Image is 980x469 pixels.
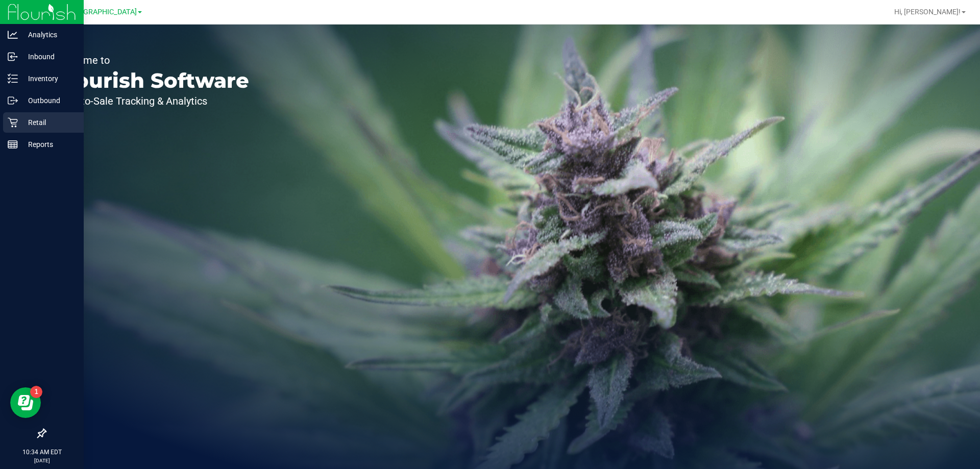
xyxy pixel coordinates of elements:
[8,52,18,62] inline-svg: Inbound
[8,95,18,106] inline-svg: Outbound
[18,116,79,129] p: Retail
[18,94,79,107] p: Outbound
[18,51,79,63] p: Inbound
[8,30,18,40] inline-svg: Analytics
[55,55,249,65] p: Welcome to
[5,448,79,457] p: 10:34 AM EDT
[55,70,249,91] p: Flourish Software
[18,29,79,41] p: Analytics
[8,117,18,128] inline-svg: Retail
[10,387,41,418] iframe: Resource center
[8,73,18,84] inline-svg: Inventory
[55,96,249,106] p: Seed-to-Sale Tracking & Analytics
[30,386,42,398] iframe: Resource center unread badge
[8,139,18,150] inline-svg: Reports
[18,138,79,151] p: Reports
[18,72,79,85] p: Inventory
[894,8,961,16] span: Hi, [PERSON_NAME]!
[5,457,79,464] p: [DATE]
[67,8,137,16] span: [GEOGRAPHIC_DATA]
